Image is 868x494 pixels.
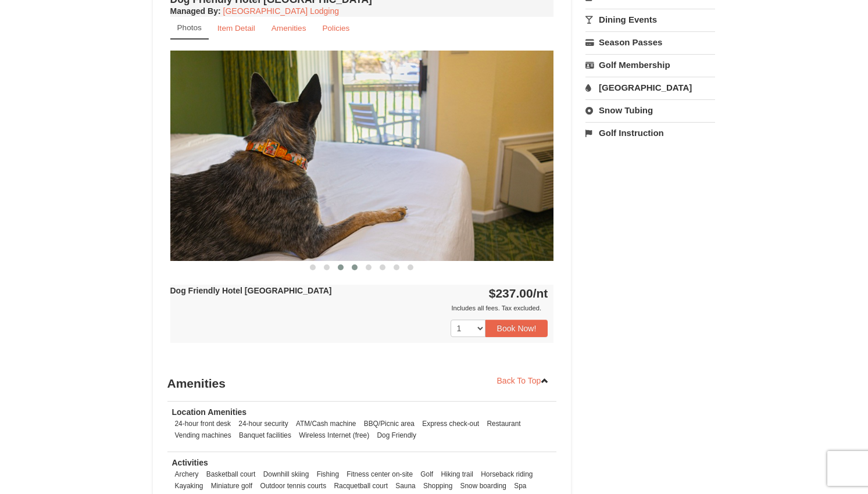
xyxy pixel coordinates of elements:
a: Golf Instruction [585,122,715,144]
strong: Activities [172,458,208,467]
li: Snow boarding [458,480,509,492]
button: Book Now! [485,320,548,337]
li: Archery [172,468,202,480]
strong: : [170,6,221,16]
a: Photos [170,17,209,40]
span: Managed By [170,6,218,16]
span: /nt [533,287,548,300]
li: Restaurant [484,418,523,429]
li: Downhill skiing [260,468,312,480]
small: Amenities [272,24,306,33]
li: Vending machines [172,429,234,441]
h3: Amenities [167,372,557,395]
strong: Dog Friendly Hotel [GEOGRAPHIC_DATA] [170,286,332,295]
li: ATM/Cash machine [293,418,359,429]
li: Racquetball court [331,480,391,492]
div: Includes all fees. Tax excluded. [170,302,548,314]
li: Kayaking [172,480,206,492]
li: Outdoor tennis courts [257,480,329,492]
a: Back To Top [490,372,557,389]
li: Express check-out [419,418,482,429]
li: Spa [511,480,529,492]
strong: $237.00 [489,287,548,300]
li: Fitness center on-site [344,468,416,480]
a: Amenities [264,17,314,40]
li: Fishing [314,468,342,480]
small: Policies [322,24,349,33]
li: Shopping [420,480,455,492]
li: 24-hour front desk [172,418,234,429]
li: Horseback riding [478,468,535,480]
li: Miniature golf [208,480,255,492]
a: Item Detail [210,17,263,40]
li: Banquet facilities [236,429,294,441]
small: Item Detail [217,24,255,33]
small: Photos [177,23,202,32]
a: [GEOGRAPHIC_DATA] Lodging [223,6,339,16]
li: Sauna [392,480,418,492]
a: Policies [315,17,357,40]
li: Dog Friendly [374,429,419,441]
a: Golf Membership [585,54,715,76]
a: [GEOGRAPHIC_DATA] [585,77,715,98]
a: Snow Tubing [585,99,715,121]
a: Season Passes [585,31,715,53]
li: Basketball court [203,468,259,480]
img: 18876286-337-2bbac96a.jpg [170,51,554,260]
li: 24-hour security [235,418,291,429]
li: Golf [417,468,436,480]
strong: Location Amenities [172,407,247,417]
a: Dining Events [585,9,715,30]
li: BBQ/Picnic area [361,418,417,429]
li: Hiking trail [438,468,476,480]
li: Wireless Internet (free) [296,429,372,441]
